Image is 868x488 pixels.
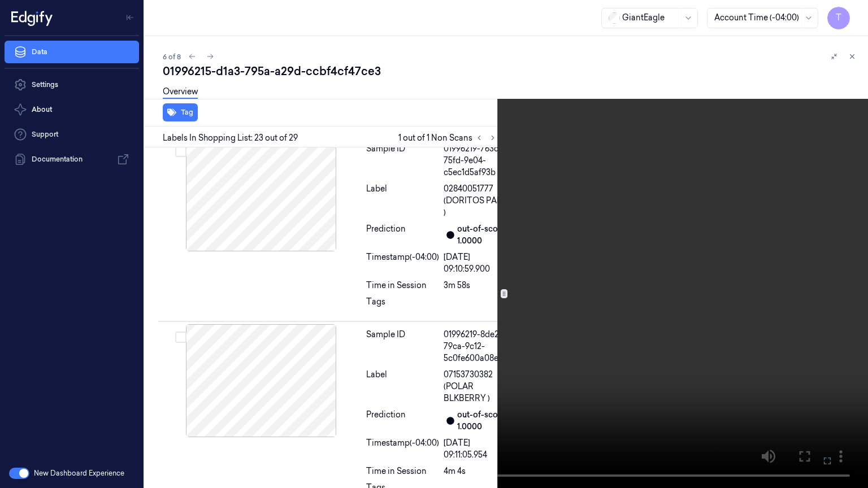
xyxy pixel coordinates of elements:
span: 1 out of 1 Non Scans [398,131,500,145]
div: Label [366,369,439,404]
a: Data [5,41,139,63]
div: Prediction [366,223,439,247]
div: Time in Session [366,280,439,291]
div: Prediction [366,409,439,433]
button: Select row [175,146,186,157]
div: Label [366,183,439,219]
div: out-of-scope: 1.0000 [457,409,514,433]
span: 07153730382 (POLAR BLKBERRY ) [444,369,514,404]
a: Support [5,123,139,146]
div: 3m 58s [444,280,514,291]
div: Sample ID [366,329,439,364]
div: 4m 4s [444,465,514,477]
button: About [5,98,139,121]
div: Timestamp (-04:00) [366,251,439,275]
div: [DATE] 09:10:59.900 [444,251,514,275]
button: Toggle Navigation [121,8,139,27]
div: Timestamp (-04:00) [366,437,439,461]
a: Documentation [5,148,139,171]
div: 01996219-8de2-79ca-9c12-5c0fe600a08e [444,329,514,364]
span: 02840051777 (DORITOS PARTY ) [444,183,514,219]
div: Time in Session [366,465,439,477]
a: Overview [163,86,198,99]
div: Sample ID [366,143,439,178]
div: Tags [366,296,439,314]
span: 6 of 8 [163,52,181,62]
div: out-of-scope: 1.0000 [457,223,514,247]
div: 01996219-763c-75fd-9e04-c5ec1d5af93b [444,143,514,178]
div: 01996215-d1a3-795a-a29d-ccbf4cf47ce3 [163,63,859,79]
a: Settings [5,73,139,96]
div: [DATE] 09:11:05.954 [444,437,514,461]
button: Select row [175,332,186,343]
button: Tag [163,103,198,121]
button: T [827,7,850,29]
span: Labels In Shopping List: 23 out of 29 [163,132,298,144]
